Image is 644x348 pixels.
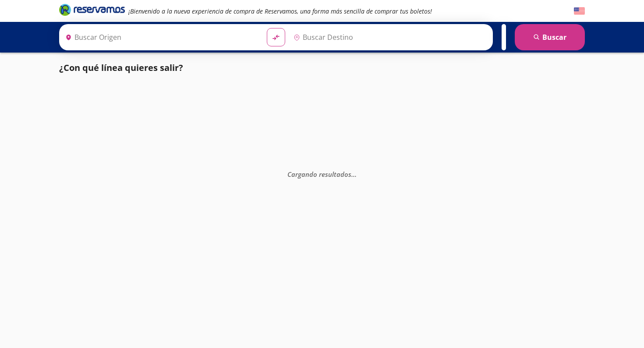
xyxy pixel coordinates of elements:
input: Buscar Origen [62,26,260,48]
span: . [351,169,353,178]
button: English [574,6,585,17]
em: Cargando resultados [287,169,357,178]
span: . [355,169,357,178]
em: ¡Bienvenido a la nueva experiencia de compra de Reservamos, una forma más sencilla de comprar tus... [128,7,432,15]
input: Buscar Destino [290,26,488,48]
a: Brand Logo [59,3,125,19]
p: ¿Con qué línea quieres salir? [59,61,183,74]
span: . [353,169,355,178]
button: Buscar [515,24,585,50]
i: Brand Logo [59,3,125,16]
